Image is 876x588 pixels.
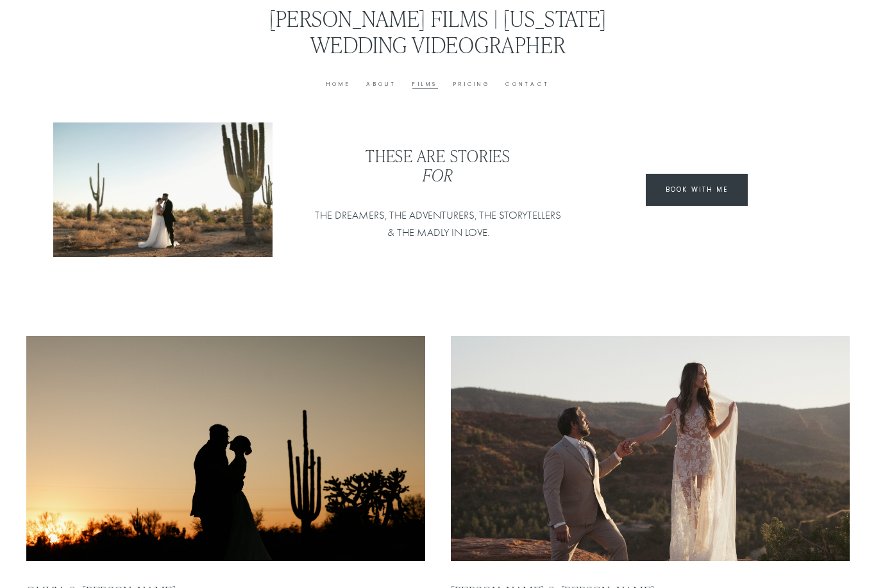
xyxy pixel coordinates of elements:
[312,146,564,185] h3: THESE ARE STORIES
[646,174,748,206] a: BOOK WITH ME
[269,3,607,58] a: [PERSON_NAME] Films | [US_STATE] Wedding Videographer
[453,80,490,89] a: Pricing
[366,80,396,89] a: About
[423,164,453,185] em: for
[505,80,550,89] a: Contact
[449,335,852,562] img: Lachelle &amp; Marc
[24,335,427,562] img: Olivia &amp; Deon
[412,80,437,89] a: Films
[326,80,351,89] a: Home
[312,206,564,241] p: THE DREAMERS, THE ADVENTURERS, THE STORYTELLERS & THE MADLY IN LOVE.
